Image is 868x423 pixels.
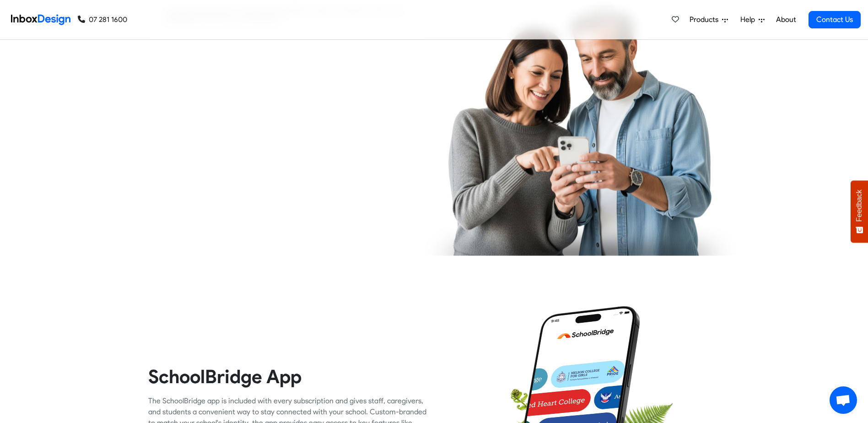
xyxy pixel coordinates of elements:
a: Help [737,11,768,29]
img: parents_using_phone.png [423,2,737,255]
a: About [773,11,798,29]
span: Feedback [855,190,863,222]
button: Feedback - Show survey [851,180,868,243]
a: Products [686,11,732,29]
a: Open chat [830,386,857,414]
a: 07 281 1600 [78,14,127,25]
a: Contact Us [809,11,861,28]
span: Help [740,14,759,25]
heading: SchoolBridge App [148,365,427,388]
span: Products [690,14,722,25]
